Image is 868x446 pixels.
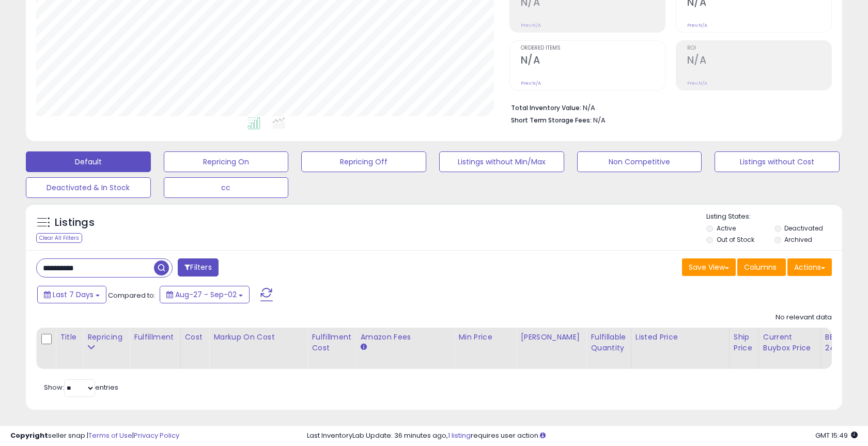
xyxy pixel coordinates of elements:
small: Prev: N/A [687,80,707,86]
small: Prev: N/A [521,22,541,28]
label: Archived [784,235,812,244]
button: Repricing Off [301,151,426,172]
button: Save View [682,258,736,276]
span: Last 7 Days [53,289,94,300]
h2: N/A [521,54,665,68]
button: Listings without Min/Max [439,151,564,172]
div: seller snap | | [10,431,179,441]
div: Fulfillable Quantity [591,332,626,353]
button: Aug-27 - Sep-02 [160,286,250,303]
button: Filters [178,258,218,276]
span: 2025-09-10 15:49 GMT [815,430,858,440]
div: Clear All Filters [36,233,82,243]
button: Actions [787,258,832,276]
a: Terms of Use [88,430,132,440]
h5: Listings [55,216,95,230]
button: Columns [737,258,786,276]
button: Listings without Cost [715,151,840,172]
small: Amazon Fees. [360,343,366,352]
span: Compared to: [108,290,156,300]
p: Listing States: [706,212,842,222]
div: Listed Price [636,332,725,343]
button: Default [26,151,151,172]
a: Privacy Policy [134,430,179,440]
button: Repricing On [164,151,289,172]
div: BB Share 24h. [825,332,863,353]
span: Aug-27 - Sep-02 [175,289,237,300]
button: cc [164,177,289,198]
div: Last InventoryLab Update: 36 minutes ago, requires user action. [307,431,858,441]
h2: N/A [687,54,831,68]
div: Title [60,332,79,343]
div: Amazon Fees [360,332,450,343]
div: Current Buybox Price [763,332,816,353]
div: Ship Price [734,332,754,353]
b: Short Term Storage Fees: [511,116,592,125]
button: Non Competitive [577,151,702,172]
strong: Copyright [10,430,48,440]
span: Ordered Items [521,45,665,51]
label: Deactivated [784,224,823,233]
span: Columns [744,262,777,272]
div: No relevant data [776,313,832,322]
button: Deactivated & In Stock [26,177,151,198]
a: 1 listing [448,430,471,440]
span: ROI [687,45,831,51]
div: Fulfillment Cost [312,332,351,353]
div: Repricing [87,332,125,343]
span: N/A [593,115,606,125]
div: Markup on Cost [213,332,303,343]
li: N/A [511,101,824,113]
b: Total Inventory Value: [511,103,581,112]
div: Min Price [458,332,512,343]
div: Fulfillment [134,332,176,343]
small: Prev: N/A [687,22,707,28]
button: Last 7 Days [37,286,106,303]
th: The percentage added to the cost of goods (COGS) that forms the calculator for Min & Max prices. [209,328,307,369]
small: Prev: N/A [521,80,541,86]
span: Show: entries [44,382,118,392]
label: Out of Stock [717,235,754,244]
div: [PERSON_NAME] [520,332,582,343]
div: Cost [185,332,205,343]
label: Active [717,224,736,233]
